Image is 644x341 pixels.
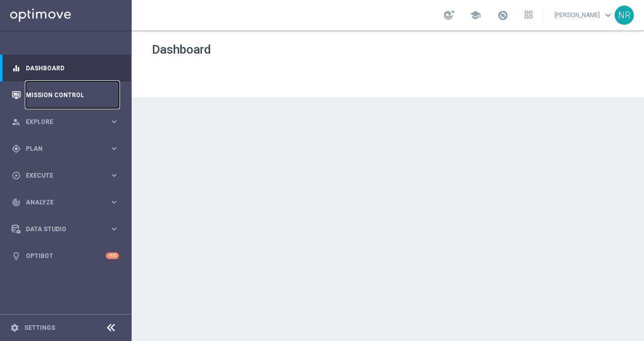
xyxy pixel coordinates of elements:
[11,91,119,99] button: Mission Control
[12,198,21,207] i: track_changes
[11,118,119,126] button: person_search Explore keyboard_arrow_right
[109,224,119,234] i: keyboard_arrow_right
[26,119,109,125] span: Explore
[12,144,21,153] i: gps_fixed
[12,242,119,269] div: Optibot
[615,6,634,25] div: NR
[11,198,119,206] button: track_changes Analyze keyboard_arrow_right
[12,144,109,153] div: Plan
[470,10,481,21] span: school
[109,197,119,207] i: keyboard_arrow_right
[12,251,21,261] i: lightbulb
[109,170,119,180] i: keyboard_arrow_right
[12,81,119,108] div: Mission Control
[553,8,615,23] a: [PERSON_NAME]keyboard_arrow_down
[12,225,109,234] div: Data Studio
[12,171,21,180] i: play_circle_outline
[12,55,119,81] div: Dashboard
[11,172,119,180] button: play_circle_outline Execute keyboard_arrow_right
[11,225,119,233] button: Data Studio keyboard_arrow_right
[12,198,109,207] div: Analyze
[26,199,109,205] span: Analyze
[26,242,106,269] a: Optibot
[26,173,109,179] span: Execute
[106,252,119,259] div: +10
[11,64,119,72] button: equalizer Dashboard
[24,325,55,331] a: Settings
[26,55,119,81] a: Dashboard
[10,323,19,332] i: settings
[26,81,119,108] a: Mission Control
[109,144,119,153] i: keyboard_arrow_right
[602,10,614,21] span: keyboard_arrow_down
[26,146,109,152] span: Plan
[12,117,21,126] i: person_search
[26,226,109,232] span: Data Studio
[12,117,109,126] div: Explore
[12,64,21,73] i: equalizer
[12,171,109,180] div: Execute
[11,145,119,153] button: gps_fixed Plan keyboard_arrow_right
[11,252,119,260] button: lightbulb Optibot +10
[109,117,119,126] i: keyboard_arrow_right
